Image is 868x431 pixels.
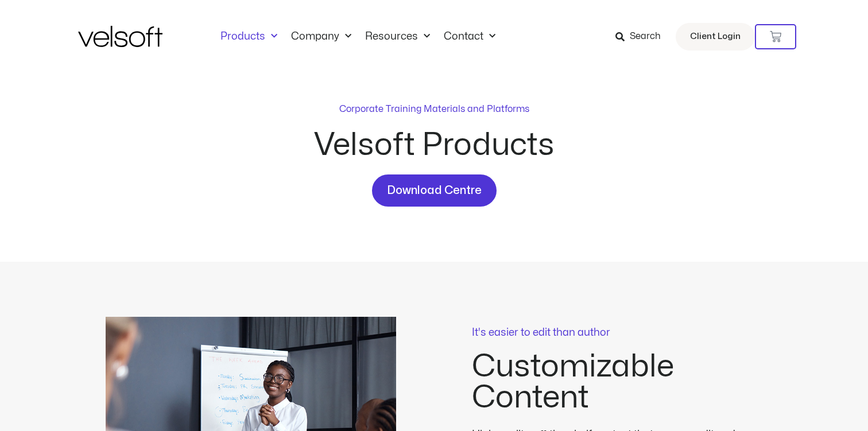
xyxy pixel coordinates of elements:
[387,181,482,200] span: Download Centre
[472,351,762,413] h2: Customizable Content
[339,102,529,116] p: Corporate Training Materials and Platforms
[676,23,755,51] a: Client Login
[78,26,162,47] img: Velsoft Training Materials
[437,30,502,43] a: ContactMenu Toggle
[615,27,669,46] a: Search
[214,30,502,43] nav: Menu
[372,174,497,207] a: Download Centre
[358,30,437,43] a: ResourcesMenu Toggle
[227,130,641,161] h2: Velsoft Products
[690,29,741,44] span: Client Login
[284,30,358,43] a: CompanyMenu Toggle
[630,29,661,44] span: Search
[214,30,284,43] a: ProductsMenu Toggle
[472,328,762,338] p: It's easier to edit than author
